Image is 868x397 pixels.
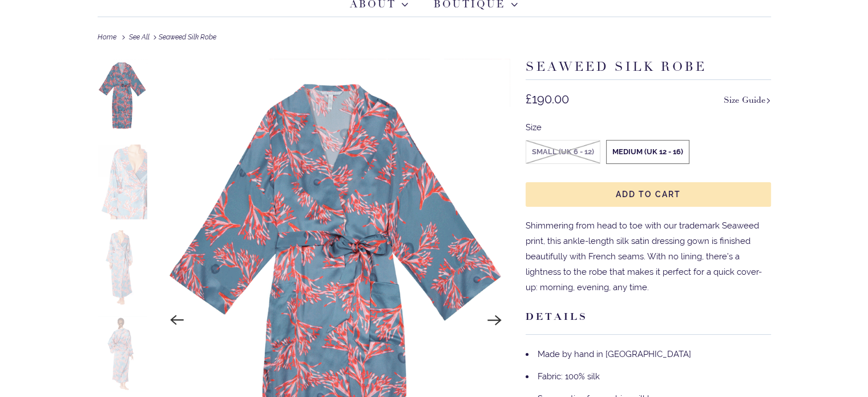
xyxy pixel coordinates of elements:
p: Shimmering from head to toe with our trademark Seaweed print, this ankle-length silk satin dressi... [526,218,771,295]
strong: Details [526,310,588,323]
div: Size [526,120,771,135]
a: See All [129,33,150,41]
img: soldout.png [526,141,600,163]
span: Add to Cart [616,190,681,199]
img: Seaweed Silk Robe [98,316,148,391]
a: Size Guide [724,91,771,108]
li: Fabric: 100% silk [526,366,771,388]
img: Seaweed Silk Robe [98,59,148,134]
img: Seaweed Silk Robe [98,145,148,219]
button: Previous [164,307,189,332]
a: Home [98,33,120,41]
img: Seaweed Silk Robe [98,230,148,305]
div: Seaweed Silk Robe [98,24,771,52]
label: Small (UK 6 - 12) [526,141,600,163]
span: Home [98,33,116,41]
button: Add to Cart [526,182,771,207]
label: Medium (UK 12 - 16) [607,141,689,163]
li: Made by hand in [GEOGRAPHIC_DATA] [526,343,771,366]
h1: Seaweed Silk Robe [526,59,771,81]
button: Next [482,307,507,332]
span: £190.00 [526,91,569,106]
